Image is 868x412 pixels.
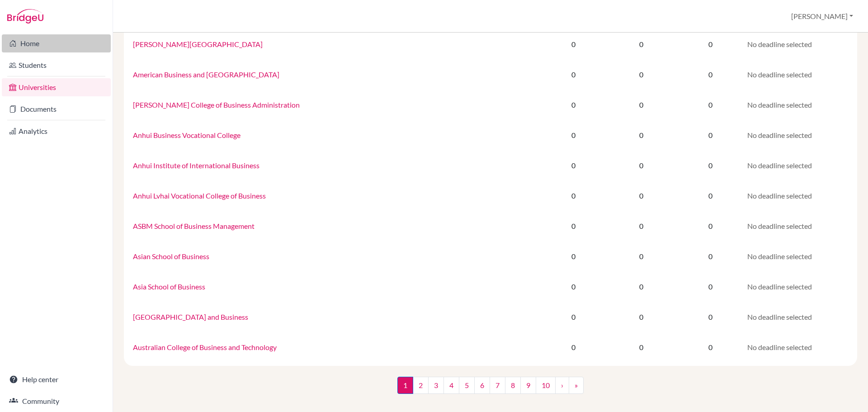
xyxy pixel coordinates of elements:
a: Students [2,56,111,74]
a: American Business and [GEOGRAPHIC_DATA] [133,70,279,79]
nav: ... [397,377,584,401]
td: 0 [542,241,604,271]
a: Asia School of Business [133,282,205,291]
a: [GEOGRAPHIC_DATA] and Business [133,313,248,321]
a: Analytics [2,122,111,140]
td: 0 [604,241,679,271]
td: 0 [542,211,604,241]
a: 7 [490,377,505,394]
span: No deadline selected [747,131,812,139]
span: No deadline selected [747,70,812,79]
span: No deadline selected [747,40,812,48]
a: Universities [2,78,111,96]
img: Bridge-U [7,9,43,24]
td: 0 [542,59,604,90]
td: 0 [679,150,742,180]
td: 0 [679,59,742,90]
td: 0 [542,302,604,332]
td: 0 [604,120,679,150]
span: No deadline selected [747,100,812,109]
td: 0 [604,332,679,362]
span: No deadline selected [747,222,812,230]
button: [PERSON_NAME] [787,8,857,25]
a: 5 [459,377,475,394]
td: 0 [679,271,742,302]
td: 0 [604,90,679,120]
td: 0 [542,90,604,120]
span: 1 [397,377,413,394]
a: 3 [428,377,444,394]
a: 4 [443,377,459,394]
td: 0 [679,90,742,120]
a: Anhui Business Vocational College [133,131,241,139]
a: 9 [520,377,536,394]
a: Asian School of Business [133,252,209,260]
td: 0 [542,271,604,302]
a: Anhui Institute of International Business [133,161,259,170]
a: Australian College of Business and Technology [133,343,277,351]
td: 0 [679,120,742,150]
span: No deadline selected [747,252,812,260]
td: 0 [542,150,604,180]
td: 0 [604,29,679,59]
a: [PERSON_NAME][GEOGRAPHIC_DATA] [133,40,263,48]
td: 0 [679,302,742,332]
a: » [569,377,584,394]
td: 0 [542,29,604,59]
a: [PERSON_NAME] College of Business Administration [133,100,300,109]
td: 0 [679,332,742,362]
a: 6 [474,377,490,394]
td: 0 [679,29,742,59]
td: 0 [679,211,742,241]
span: No deadline selected [747,313,812,321]
td: 0 [604,150,679,180]
td: 0 [542,120,604,150]
td: 0 [542,180,604,211]
td: 0 [604,180,679,211]
a: Anhui Lvhai Vocational College of Business [133,191,266,200]
td: 0 [604,59,679,90]
span: No deadline selected [747,282,812,291]
a: Home [2,34,111,52]
span: No deadline selected [747,343,812,351]
a: Community [2,392,111,410]
a: › [555,377,569,394]
td: 0 [604,271,679,302]
a: Help center [2,370,111,388]
a: 8 [505,377,521,394]
td: 0 [679,180,742,211]
a: ASBM School of Business Management [133,222,255,230]
span: No deadline selected [747,161,812,170]
a: 2 [413,377,429,394]
a: Documents [2,100,111,118]
span: No deadline selected [747,191,812,200]
td: 0 [604,302,679,332]
td: 0 [679,241,742,271]
td: 0 [542,332,604,362]
a: 10 [536,377,556,394]
td: 0 [604,211,679,241]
